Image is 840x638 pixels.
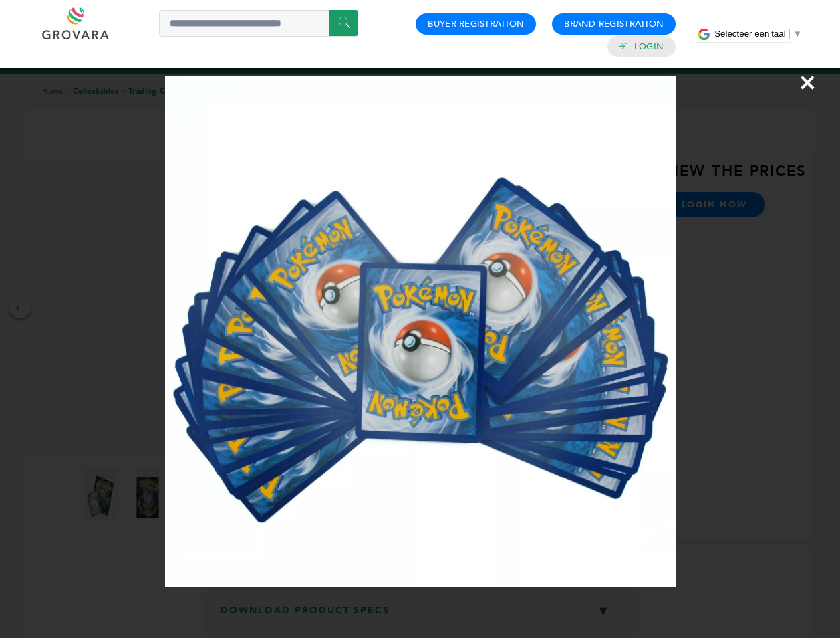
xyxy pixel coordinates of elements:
[564,18,664,30] a: Brand Registration
[714,29,785,39] span: Selecteer een taal
[799,64,817,101] span: ×
[634,41,664,53] a: Login
[159,10,358,37] input: Search a product or brand...
[714,29,802,39] a: Selecteer een taal​
[428,18,524,30] a: Buyer Registration
[165,76,676,587] img: Image Preview
[789,29,790,39] span: ​
[793,29,802,39] span: ▼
